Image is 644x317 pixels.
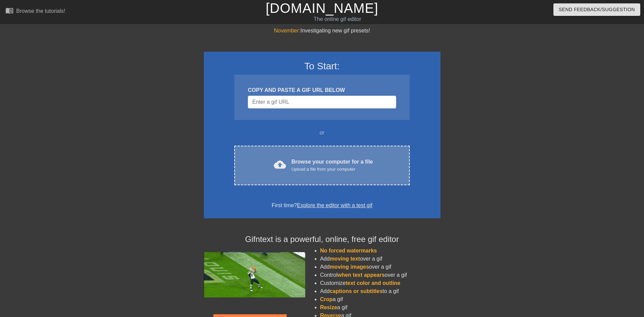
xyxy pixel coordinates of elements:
span: Send Feedback/Suggestion [559,5,635,14]
span: Crop [320,296,333,302]
span: captions or subtitles [330,288,382,294]
a: Browse the tutorials! [5,6,65,17]
h4: Gifntext is a powerful, online, free gif editor [204,235,440,244]
span: text color and outline [345,280,400,286]
li: Add over a gif [320,263,440,271]
span: moving text [330,256,360,262]
li: Add over a gif [320,255,440,263]
li: Add to a gif [320,287,440,295]
input: Username [248,96,396,108]
li: Customize [320,279,440,287]
span: Resize [320,304,337,310]
span: when text appears [337,272,385,278]
span: menu_book [5,6,14,15]
div: Investigating new gif presets! [204,27,440,35]
span: cloud_upload [274,158,286,171]
div: The online gif editor [218,15,457,23]
li: Control over a gif [320,271,440,279]
img: football_small.gif [204,252,305,297]
li: a gif [320,303,440,312]
div: COPY AND PASTE A GIF URL BELOW [248,86,396,94]
li: a gif [320,295,440,303]
h3: To Start: [213,60,432,72]
div: Browse your computer for a file [291,158,373,173]
a: [DOMAIN_NAME] [266,1,378,16]
div: Upload a file from your computer [291,166,373,173]
span: November: [274,28,300,33]
span: No forced watermarks [320,248,377,253]
div: Browse the tutorials! [16,8,65,14]
a: Explore the editor with a test gif [297,202,372,208]
div: First time? [213,201,432,210]
button: Send Feedback/Suggestion [553,3,640,16]
span: moving images [330,264,369,270]
div: or [221,129,423,137]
